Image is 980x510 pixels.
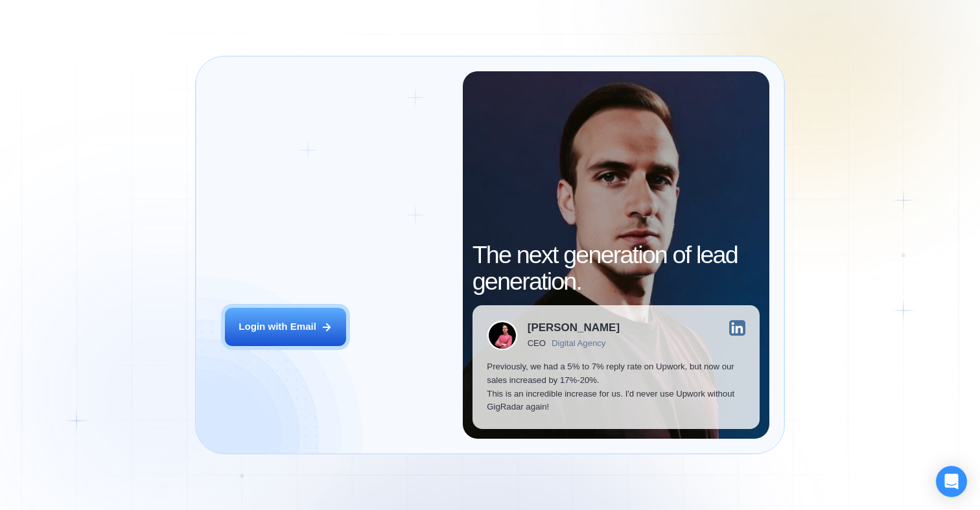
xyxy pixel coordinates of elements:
[528,338,546,348] div: CEO
[225,308,346,346] button: Login with Email
[528,322,620,333] div: [PERSON_NAME]
[239,320,316,334] div: Login with Email
[936,466,967,497] div: Open Intercom Messenger
[472,242,760,296] h2: The next generation of lead generation.
[487,360,745,414] p: Previously, we had a 5% to 7% reply rate on Upwork, but now our sales increased by 17%-20%. This ...
[552,338,605,348] div: Digital Agency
